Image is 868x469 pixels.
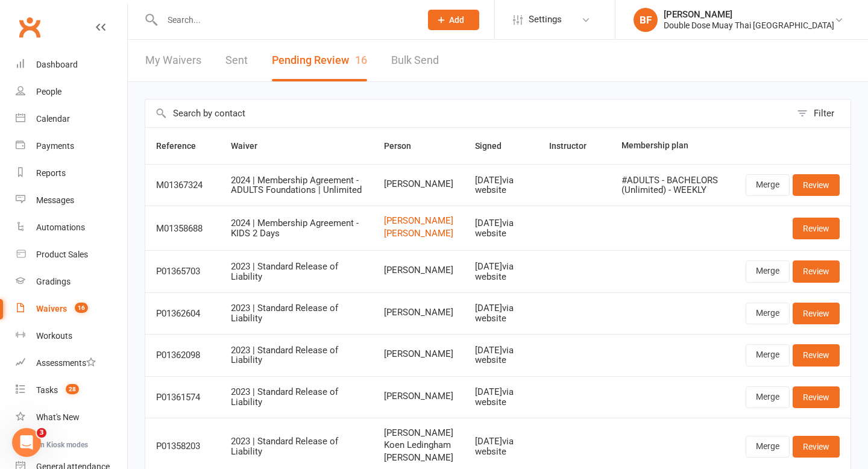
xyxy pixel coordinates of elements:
[36,60,78,69] div: Dashboard
[16,105,127,133] a: Calendar
[156,224,209,234] div: M01358688
[36,168,66,178] div: Reports
[16,377,127,404] a: Tasks 28
[231,141,271,151] span: Waiver
[746,344,790,366] a: Merge
[746,386,790,408] a: Merge
[16,187,127,214] a: Messages
[36,114,70,124] div: Calendar
[384,141,424,151] span: Person
[16,133,127,160] a: Payments
[793,260,840,282] a: Review
[231,436,362,456] div: 2023 | Standard Release of Liability
[384,391,453,401] span: [PERSON_NAME]
[36,222,85,232] div: Automations
[664,9,834,20] div: [PERSON_NAME]
[746,303,790,324] a: Merge
[384,453,453,463] span: [PERSON_NAME]
[231,345,362,365] div: 2023 | Standard Release of Liability
[231,218,362,238] div: 2024 | Membership Agreement - KIDS 2 Days
[36,385,58,395] div: Tasks
[384,307,453,318] span: [PERSON_NAME]
[37,428,46,438] span: 3
[475,139,515,153] button: Signed
[156,180,209,190] div: M01367324
[791,99,851,127] button: Filter
[36,331,72,341] div: Workouts
[384,179,453,189] span: [PERSON_NAME]
[664,20,834,31] div: Double Dose Muay Thai [GEOGRAPHIC_DATA]
[16,241,127,268] a: Product Sales
[16,214,127,241] a: Automations
[75,303,88,313] span: 16
[746,436,790,458] a: Merge
[793,344,840,366] a: Review
[225,40,248,81] a: Sent
[231,175,362,195] div: 2024 | Membership Agreement - ADULTS Foundations | Unlimited
[793,386,840,408] a: Review
[231,387,362,407] div: 2023 | Standard Release of Liability
[145,40,201,81] a: My Waivers
[475,345,527,365] div: [DATE] via website
[611,128,735,164] th: Membership plan
[156,141,209,151] span: Reference
[384,349,453,359] span: [PERSON_NAME]
[529,6,562,33] span: Settings
[475,436,527,456] div: [DATE] via website
[36,277,71,286] div: Gradings
[634,8,658,32] div: BF
[36,304,67,313] div: Waivers
[145,99,791,127] input: Search by contact
[746,260,790,282] a: Merge
[384,428,453,438] span: [PERSON_NAME]
[156,441,209,452] div: P01358203
[475,175,527,195] div: [DATE] via website
[475,218,527,238] div: [DATE] via website
[272,40,367,81] button: Pending Review16
[16,51,127,78] a: Dashboard
[16,268,127,295] a: Gradings
[36,87,61,96] div: People
[384,216,453,226] a: [PERSON_NAME]
[793,303,840,324] a: Review
[16,323,127,350] a: Workouts
[793,174,840,196] a: Review
[475,141,515,151] span: Signed
[16,160,127,187] a: Reports
[156,139,209,153] button: Reference
[156,392,209,403] div: P01361574
[14,12,45,42] a: Clubworx
[231,303,362,323] div: 2023 | Standard Release of Liability
[475,387,527,407] div: [DATE] via website
[384,265,453,275] span: [PERSON_NAME]
[475,303,527,323] div: [DATE] via website
[549,141,600,151] span: Instructor
[428,10,479,30] button: Add
[231,262,362,282] div: 2023 | Standard Release of Liability
[746,174,790,196] a: Merge
[16,350,127,377] a: Assessments
[36,412,80,422] div: What's New
[355,54,367,66] span: 16
[449,15,464,25] span: Add
[156,309,209,319] div: P01362604
[231,139,271,153] button: Waiver
[814,106,834,121] div: Filter
[159,11,412,28] input: Search...
[16,404,127,431] a: What's New
[384,139,424,153] button: Person
[384,440,453,450] span: Koen Ledingham
[156,266,209,277] div: P01365703
[36,250,88,259] div: Product Sales
[36,141,74,151] div: Payments
[36,358,96,368] div: Assessments
[391,40,439,81] a: Bulk Send
[12,428,41,457] iframe: Intercom live chat
[793,218,840,239] a: Review
[66,384,79,394] span: 28
[156,350,209,360] div: P01362098
[621,175,724,195] div: #ADULTS - BACHELORS (Unlimited) - WEEKLY
[384,228,453,239] a: [PERSON_NAME]
[475,262,527,282] div: [DATE] via website
[549,139,600,153] button: Instructor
